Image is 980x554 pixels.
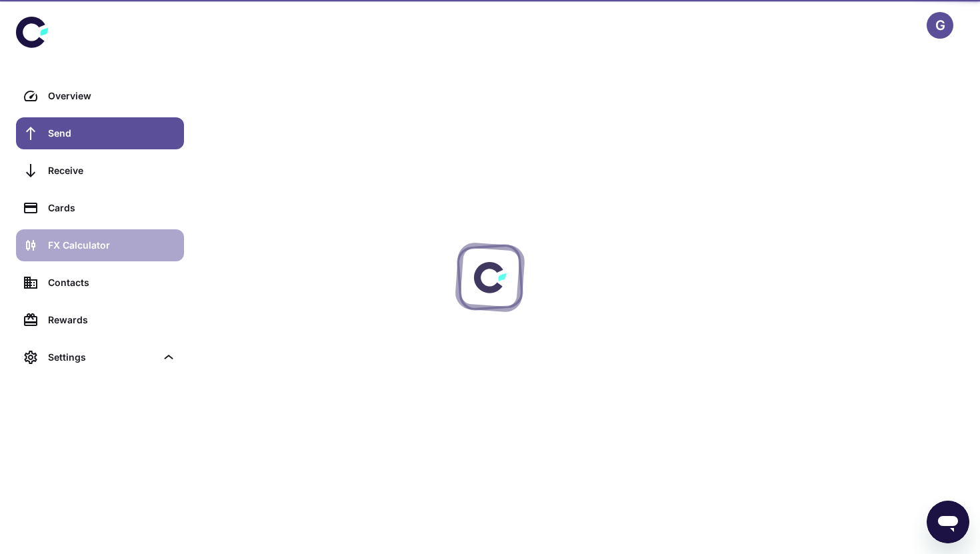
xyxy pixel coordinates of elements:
a: Rewards [16,304,184,336]
div: FX Calculator [48,238,176,253]
div: Receive [48,163,176,178]
div: Send [48,126,176,141]
div: Settings [48,350,156,365]
a: Cards [16,192,184,224]
div: Overview [48,89,176,103]
div: Rewards [48,313,176,327]
a: FX Calculator [16,229,184,261]
div: Cards [48,201,176,215]
button: G [927,12,953,39]
a: Receive [16,155,184,187]
div: Contacts [48,275,176,290]
iframe: Button to launch messaging window [927,501,969,543]
div: Settings [16,341,184,373]
a: Contacts [16,267,184,299]
a: Send [16,117,184,149]
a: Overview [16,80,184,112]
